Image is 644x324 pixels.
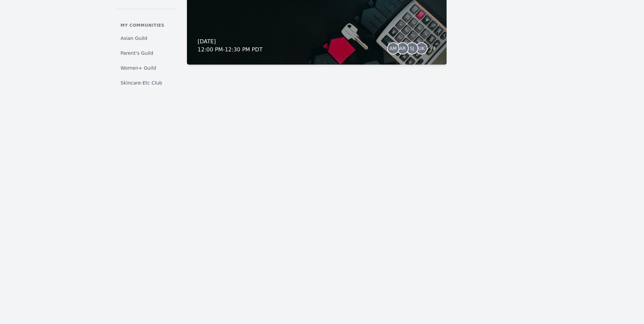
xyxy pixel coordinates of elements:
[117,23,176,28] p: My communities
[410,46,414,51] span: SJ
[121,79,162,86] span: Skincare-Etc Club
[121,65,156,71] span: Women+ Guild
[418,46,425,51] span: UK
[399,46,406,51] span: AR
[121,35,147,42] span: Asian Guild
[117,77,176,89] a: Skincare-Etc Club
[121,50,153,56] span: Parent's Guild
[389,46,397,51] span: AM
[426,44,436,54] span: + 7
[117,32,176,44] a: Asian Guild
[117,62,176,74] a: Women+ Guild
[117,47,176,59] a: Parent's Guild
[198,38,263,54] div: [DATE] 12:00 PM - 12:30 PM PDT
